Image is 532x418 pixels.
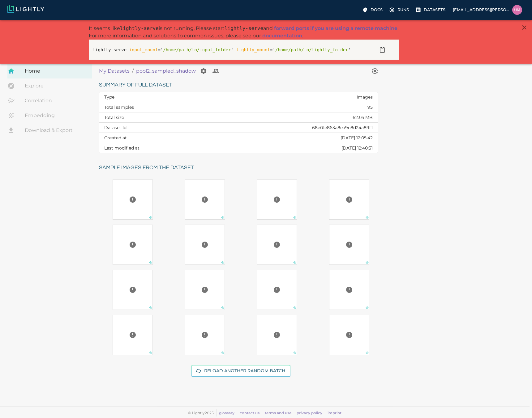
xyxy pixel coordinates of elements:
button: Preview cannot be loaded. Please ensure the datasource is configured correctly and that the refer... [127,284,139,296]
button: Preview cannot be loaded. Please ensure the datasource is configured correctly and that the refer... [199,239,211,251]
label: Datasets [414,5,448,15]
a: Explore [7,78,92,93]
td: [DATE] 12:40:31 [208,143,378,153]
button: Preview cannot be loaded. Please ensure the datasource is configured correctly and that the refer... [343,284,355,296]
th: Last modified at [99,143,208,153]
a: Preview cannot be loaded. Please ensure the datasource is configured correctly and that the refer... [99,270,166,310]
button: Manage your dataset [197,65,210,77]
a: Preview cannot be loaded. Please ensure the datasource is configured correctly and that the refer... [171,179,238,220]
button: Preview cannot be loaded. Please ensure the datasource is configured correctly and that the refer... [343,329,355,341]
a: Preview cannot be loaded. Please ensure the datasource is configured correctly and that the refer... [315,315,383,355]
button: Preview cannot be loaded. Please ensure the datasource is configured correctly and that the refer... [127,329,139,341]
a: Preview cannot be loaded. Please ensure the datasource is configured correctly and that the refer... [315,179,383,220]
a: documentation [262,33,302,39]
a: glossary [219,411,234,415]
label: [EMAIL_ADDRESS][PERSON_NAME][DOMAIN_NAME]uma.govindarajan@bluerivertech.com [450,3,525,17]
td: 68e01e863a8ea9e8d24a89f1 [208,123,378,133]
a: Preview cannot be loaded. Please ensure the datasource is configured correctly and that the refer... [171,270,238,310]
button: Preview cannot be loaded. Please ensure the datasource is configured correctly and that the refer... [343,239,355,251]
button: Collaborate on your dataset [210,65,222,77]
a: pool2_sampled_shadow [136,67,196,75]
button: Preview cannot be loaded. Please ensure the datasource is configured correctly and that the refer... [199,193,211,206]
button: Preview cannot be loaded. Please ensure the datasource is configured correctly and that the refer... [271,284,283,296]
a: Preview cannot be loaded. Please ensure the datasource is configured correctly and that the refer... [315,225,383,265]
td: Images [208,92,378,102]
td: 95 [208,102,378,112]
p: Runs [397,7,409,13]
span: /home/path/to/lightly_folder [275,47,348,52]
a: Preview cannot be loaded. Please ensure the datasource is configured correctly and that the refer... [243,315,311,355]
button: Reload another random batch [191,365,290,377]
span: lightly-serve [120,25,159,31]
span: © Lightly 2025 [188,411,214,415]
h6: Sample images from the dataset [99,163,383,173]
span: /home/path/to/input_folder [163,47,231,52]
a: My Datasets [99,67,130,75]
a: privacy policy [297,411,322,415]
a: Download & Export [7,123,92,138]
a: Embedding [7,108,92,123]
th: Dataset Id [99,123,208,133]
button: Preview cannot be loaded. Please ensure the datasource is configured correctly and that the refer... [343,193,355,206]
span: lightly-serve [225,25,263,31]
a: contact us [240,411,260,415]
a: Preview cannot be loaded. Please ensure the datasource is configured correctly and that the refer... [315,270,383,310]
a: Correlation [7,93,92,108]
span: input_mount [129,47,158,52]
button: Preview cannot be loaded. Please ensure the datasource is configured correctly and that the refer... [199,329,211,341]
td: [DATE] 12:05:42 [208,133,378,143]
button: Preview cannot be loaded. Please ensure the datasource is configured correctly and that the refer... [127,239,139,251]
a: imprint [328,411,341,415]
a: Preview cannot be loaded. Please ensure the datasource is configured correctly and that the refer... [243,270,311,310]
a: Preview cannot be loaded. Please ensure the datasource is configured correctly and that the refer... [243,225,311,265]
img: Lightly [7,5,44,13]
li: / [132,67,134,75]
th: Created at [99,133,208,143]
button: Copy to clipboard [376,44,388,56]
a: Preview cannot be loaded. Please ensure the datasource is configured correctly and that the refer... [171,315,238,355]
td: 623.6 MB [208,112,378,123]
th: Total samples [99,102,208,112]
label: Runs [388,5,411,15]
nav: breadcrumb [99,65,369,77]
button: Preview cannot be loaded. Please ensure the datasource is configured correctly and that the refer... [127,193,139,206]
table: dataset summary [99,92,378,153]
p: Datasets [424,7,445,13]
a: Preview cannot be loaded. Please ensure the datasource is configured correctly and that the refer... [99,179,166,220]
th: Total size [99,112,208,123]
a: Preview cannot be loaded. Please ensure the datasource is configured correctly and that the refer... [171,225,238,265]
label: Docs [361,5,385,15]
a: terms and use [265,411,291,415]
nav: explore, analyze, sample, metadata, embedding, correlations label, download your dataset [7,64,92,138]
span: lightly_mount [236,47,270,52]
a: Preview cannot be loaded. Please ensure the datasource is configured correctly and that the refer... [99,315,166,355]
p: Docs [371,7,383,13]
button: Preview cannot be loaded. Please ensure the datasource is configured correctly and that the refer... [271,329,283,341]
a: Preview cannot be loaded. Please ensure the datasource is configured correctly and that the refer... [99,225,166,265]
p: lightly-serve =' ' =' ' [93,47,370,53]
th: Type [99,92,208,102]
button: View worker run detail [369,65,381,77]
span: Home [25,67,87,75]
button: Preview cannot be loaded. Please ensure the datasource is configured correctly and that the refer... [271,193,283,206]
p: [EMAIL_ADDRESS][PERSON_NAME][DOMAIN_NAME] [453,7,510,13]
a: Preview cannot be loaded. Please ensure the datasource is configured correctly and that the refer... [243,179,311,220]
h6: Summary of full dataset [99,80,378,90]
a: forward ports if you are using a remote machine [274,25,397,31]
button: Preview cannot be loaded. Please ensure the datasource is configured correctly and that the refer... [199,284,211,296]
p: It seems like is not running. Please start and . For more information and solutions to common iss... [89,25,399,40]
button: Preview cannot be loaded. Please ensure the datasource is configured correctly and that the refer... [271,239,283,251]
a: Home [7,64,92,78]
img: uma.govindarajan@bluerivertech.com [512,5,522,15]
